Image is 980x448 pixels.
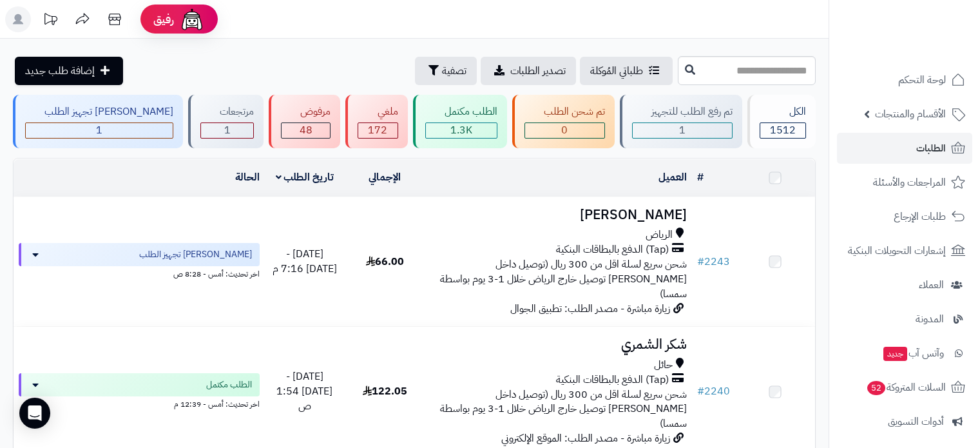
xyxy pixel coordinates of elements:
div: الطلب مكتمل [425,104,497,119]
img: logo-2.png [892,10,968,37]
div: 1 [633,123,732,138]
span: إضافة طلب جديد [25,63,95,79]
div: 172 [358,123,397,138]
span: (Tap) الدفع بالبطاقات البنكية [556,242,669,257]
span: الرياض [646,228,673,242]
span: إشعارات التحويلات البنكية [848,242,946,260]
a: الطلب مكتمل 1.3K [410,95,510,148]
div: 0 [525,123,604,138]
a: الإجمالي [369,170,401,185]
span: جديد [883,347,907,361]
a: أدوات التسويق [837,406,972,437]
a: #2243 [697,254,730,269]
a: مرفوض 48 [266,95,343,148]
span: (Tap) الدفع بالبطاقات البنكية [556,373,669,387]
span: [DATE] - [DATE] 7:16 م [273,246,337,277]
div: 1 [26,123,173,138]
span: 52 [867,381,886,396]
div: تم رفع الطلب للتجهيز [632,104,733,119]
span: # [697,254,704,269]
span: وآتس آب [882,344,944,362]
span: شحن سريع لسلة اقل من 300 ريال (توصيل داخل [PERSON_NAME] توصيل خارج الرياض خلال 1-3 يوم بواسطة سمسا) [440,257,687,302]
span: العملاء [919,276,944,294]
a: # [697,170,704,185]
span: المدونة [916,310,944,328]
div: اخر تحديث: أمس - 8:28 ص [19,266,260,280]
span: رفيق [153,12,174,27]
a: مرتجعات 1 [186,95,266,148]
span: 1 [224,122,231,138]
span: تصفية [442,63,466,79]
div: Open Intercom Messenger [19,398,50,429]
div: اخر تحديث: أمس - 12:39 م [19,396,260,410]
span: 172 [368,122,387,138]
a: طلباتي المُوكلة [580,57,673,85]
a: الطلبات [837,133,972,164]
span: زيارة مباشرة - مصدر الطلب: الموقع الإلكتروني [501,431,670,446]
a: [PERSON_NAME] تجهيز الطلب 1 [10,95,186,148]
span: 1 [96,122,102,138]
a: لوحة التحكم [837,64,972,95]
span: # [697,384,704,399]
a: تم رفع الطلب للتجهيز 1 [617,95,745,148]
div: 48 [282,123,330,138]
a: تصدير الطلبات [481,57,576,85]
div: مرتجعات [200,104,254,119]
div: 1289 [426,123,497,138]
a: ملغي 172 [343,95,410,148]
h3: شكر الشمري [430,337,686,352]
a: المدونة [837,304,972,335]
span: طلبات الإرجاع [894,208,946,226]
a: تحديثات المنصة [34,6,66,35]
div: 1 [201,123,253,138]
span: المراجعات والأسئلة [873,173,946,191]
span: 1 [679,122,686,138]
span: الطلب مكتمل [206,378,252,391]
span: 1.3K [450,122,472,138]
img: ai-face.png [179,6,205,32]
a: الكل1512 [745,95,818,148]
span: 0 [561,122,568,138]
div: تم شحن الطلب [524,104,605,119]
a: السلات المتروكة52 [837,372,972,403]
a: تم شحن الطلب 0 [510,95,617,148]
span: الأقسام والمنتجات [875,105,946,123]
span: لوحة التحكم [898,71,946,89]
button: تصفية [415,57,477,85]
span: طلباتي المُوكلة [590,63,643,79]
span: [PERSON_NAME] تجهيز الطلب [139,248,252,261]
span: 48 [300,122,312,138]
a: الحالة [235,170,260,185]
span: 122.05 [363,384,407,399]
span: 66.00 [366,254,404,269]
span: 1512 [770,122,796,138]
h3: [PERSON_NAME] [430,208,686,222]
a: إشعارات التحويلات البنكية [837,235,972,266]
span: أدوات التسويق [888,413,944,431]
a: إضافة طلب جديد [15,57,123,85]
a: العميل [658,170,687,185]
div: ملغي [358,104,398,119]
a: #2240 [697,384,730,399]
a: طلبات الإرجاع [837,201,972,232]
span: حائل [654,358,673,373]
a: العملاء [837,269,972,300]
a: وآتس آبجديد [837,338,972,369]
span: الطلبات [916,139,946,157]
div: مرفوض [281,104,331,119]
a: تاريخ الطلب [276,170,334,185]
div: الكل [760,104,806,119]
span: تصدير الطلبات [510,63,566,79]
span: السلات المتروكة [866,378,946,396]
span: زيارة مباشرة - مصدر الطلب: تطبيق الجوال [510,301,670,317]
a: المراجعات والأسئلة [837,167,972,198]
div: [PERSON_NAME] تجهيز الطلب [25,104,173,119]
span: شحن سريع لسلة اقل من 300 ريال (توصيل داخل [PERSON_NAME] توصيل خارج الرياض خلال 1-3 يوم بواسطة سمسا) [440,387,687,432]
span: [DATE] - [DATE] 1:54 ص [276,369,332,414]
